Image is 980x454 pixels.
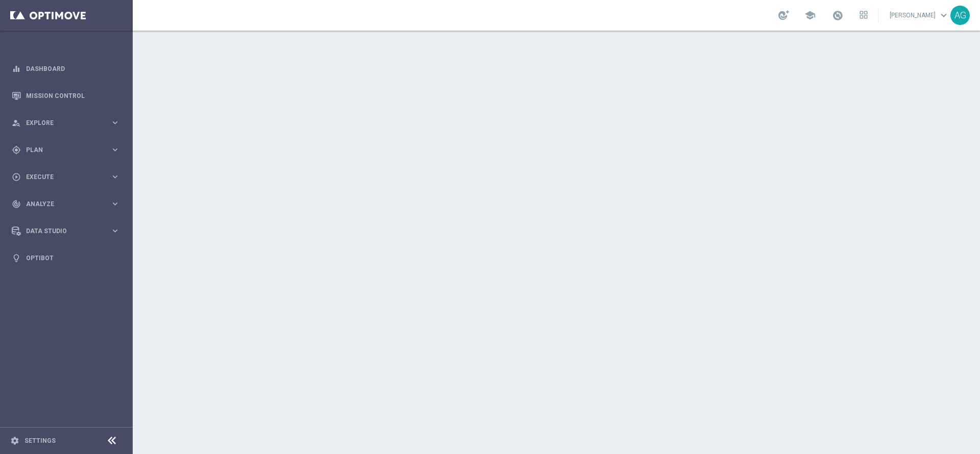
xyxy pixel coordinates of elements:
i: person_search [12,118,21,128]
button: equalizer Dashboard [11,65,120,73]
div: Analyze [12,199,110,209]
i: settings [10,436,19,445]
a: [PERSON_NAME]keyboard_arrow_down [889,8,950,23]
i: keyboard_arrow_right [110,145,120,155]
i: keyboard_arrow_right [110,172,120,182]
span: Execute [26,174,110,180]
span: Analyze [26,201,110,207]
button: gps_fixed Plan keyboard_arrow_right [11,146,120,154]
span: Data Studio [26,228,110,234]
button: lightbulb Optibot [11,254,120,262]
span: Plan [26,147,110,153]
div: Mission Control [12,82,120,109]
a: Optibot [26,244,120,271]
div: Data Studio [12,226,110,236]
i: gps_fixed [12,145,21,155]
i: lightbulb [12,254,21,263]
a: Settings [24,438,56,444]
button: Data Studio keyboard_arrow_right [11,227,120,235]
div: Explore [12,118,110,128]
i: equalizer [12,64,21,73]
i: keyboard_arrow_right [110,226,120,236]
i: keyboard_arrow_right [110,118,120,128]
div: Optibot [12,244,120,271]
i: keyboard_arrow_right [110,199,120,209]
span: keyboard_arrow_down [938,10,949,21]
a: Dashboard [26,55,120,82]
a: Mission Control [26,82,120,109]
div: Plan [12,145,110,155]
span: Explore [26,120,110,126]
button: track_changes Analyze keyboard_arrow_right [11,200,120,208]
button: person_search Explore keyboard_arrow_right [11,119,120,127]
button: Mission Control [11,92,120,100]
i: play_circle_outline [12,172,21,182]
button: play_circle_outline Execute keyboard_arrow_right [11,173,120,181]
span: school [804,10,816,21]
div: Dashboard [12,55,120,82]
div: Execute [12,172,110,182]
div: AG [950,6,970,25]
i: track_changes [12,199,21,209]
